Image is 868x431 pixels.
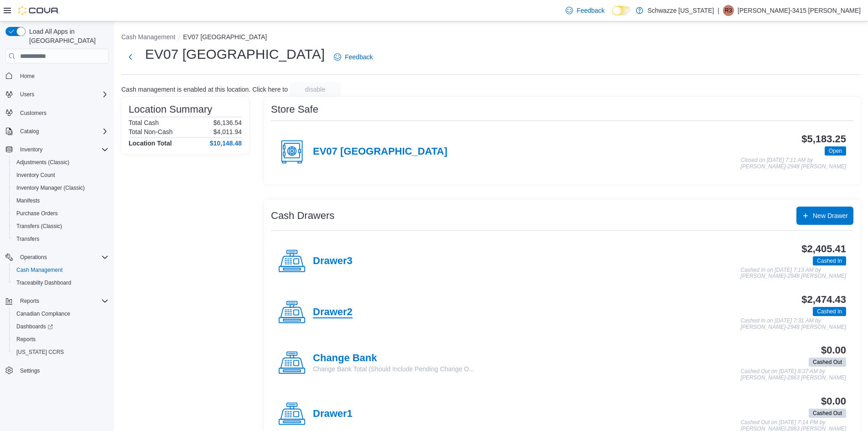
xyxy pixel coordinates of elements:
[13,221,66,232] a: Transfers (Classic)
[2,69,112,82] button: Home
[16,279,71,286] span: Traceabilty Dashboard
[9,333,112,346] button: Reports
[825,146,846,156] span: Open
[809,358,846,367] span: Cashed Out
[20,128,39,135] span: Catalog
[183,33,267,41] button: EV07 [GEOGRAPHIC_DATA]
[13,182,88,193] a: Inventory Manager (Classic)
[145,45,325,63] h1: EV07 [GEOGRAPHIC_DATA]
[796,207,853,225] button: New Drawer
[13,321,109,332] span: Dashboards
[18,6,59,15] img: Cova
[213,128,242,135] p: $4,011.94
[13,308,109,319] span: Canadian Compliance
[16,266,62,274] span: Cash Management
[290,82,341,97] button: disable
[821,345,846,356] h3: $0.00
[16,296,43,306] button: Reports
[16,108,50,119] a: Customers
[2,106,112,119] button: Customers
[2,251,112,264] button: Operations
[121,48,140,66] button: Next
[13,182,109,193] span: Inventory Manager (Classic)
[330,48,376,66] a: Feedback
[16,223,62,230] span: Transfers (Classic)
[16,70,109,81] span: Home
[16,235,39,243] span: Transfers
[20,297,39,305] span: Reports
[313,353,474,364] h4: Change Bank
[129,128,173,135] h6: Total Non-Cash
[313,306,353,318] h4: Drawer2
[16,197,40,204] span: Manifests
[813,256,846,265] span: Cashed In
[313,408,353,420] h4: Drawer1
[648,5,714,16] p: Schwazze [US_STATE]
[16,336,36,343] span: Reports
[16,210,58,217] span: Purchase Orders
[741,157,846,170] p: Closed on [DATE] 7:11 AM by [PERSON_NAME]-2948 [PERSON_NAME]
[129,104,212,115] h3: Location Summary
[612,6,631,16] input: Dark Mode
[9,346,112,358] button: [US_STATE] CCRS
[13,195,43,206] a: Manifests
[817,307,842,316] span: Cashed In
[2,364,112,377] button: Settings
[13,277,75,288] a: Traceabilty Dashboard
[13,334,39,345] a: Reports
[801,294,846,305] h3: $2,474.43
[16,348,64,356] span: [US_STATE] CCRS
[9,182,112,194] button: Inventory Manager (Classic)
[20,254,47,261] span: Operations
[210,140,242,147] h4: $10,148.48
[16,184,85,192] span: Inventory Manager (Classic)
[20,146,42,153] span: Inventory
[741,318,846,330] p: Cashed In on [DATE] 7:31 AM by [PERSON_NAME]-2948 [PERSON_NAME]
[16,159,69,166] span: Adjustments (Classic)
[2,125,112,138] button: Catalog
[13,208,109,219] span: Purchase Orders
[213,119,242,126] p: $6,136.54
[271,210,334,221] h3: Cash Drawers
[20,367,40,374] span: Settings
[16,126,109,137] span: Catalog
[821,396,846,407] h3: $0.00
[16,365,43,376] a: Settings
[13,265,66,275] a: Cash Management
[345,52,373,62] span: Feedback
[13,308,74,319] a: Canadian Compliance
[13,347,68,358] a: [US_STATE] CCRS
[809,409,846,418] span: Cashed Out
[13,277,109,288] span: Traceabilty Dashboard
[305,85,325,94] span: disable
[16,365,109,376] span: Settings
[13,234,43,244] a: Transfers
[813,358,842,366] span: Cashed Out
[121,32,861,43] nav: An example of EuiBreadcrumbs
[20,73,35,80] span: Home
[16,171,55,179] span: Inventory Count
[717,5,719,16] p: |
[121,86,288,93] p: Cash management is enabled at this location. Click here to
[13,321,57,332] a: Dashboards
[5,65,109,401] nav: Complex example
[2,88,112,101] button: Users
[813,211,848,220] span: New Drawer
[577,6,604,15] span: Feedback
[13,195,109,206] span: Manifests
[738,5,861,16] p: [PERSON_NAME]-3415 [PERSON_NAME]
[9,156,112,169] button: Adjustments (Classic)
[16,310,70,317] span: Canadian Compliance
[9,220,112,233] button: Transfers (Classic)
[2,295,112,307] button: Reports
[13,221,109,232] span: Transfers (Classic)
[313,364,474,374] p: Change Bank Total (Should Include Pending Change O...
[16,144,109,155] span: Inventory
[9,307,112,320] button: Canadian Compliance
[26,27,109,45] span: Load All Apps in [GEOGRAPHIC_DATA]
[9,169,112,182] button: Inventory Count
[9,276,112,289] button: Traceabilty Dashboard
[313,146,447,158] h4: EV07 [GEOGRAPHIC_DATA]
[13,265,109,275] span: Cash Management
[9,233,112,245] button: Transfers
